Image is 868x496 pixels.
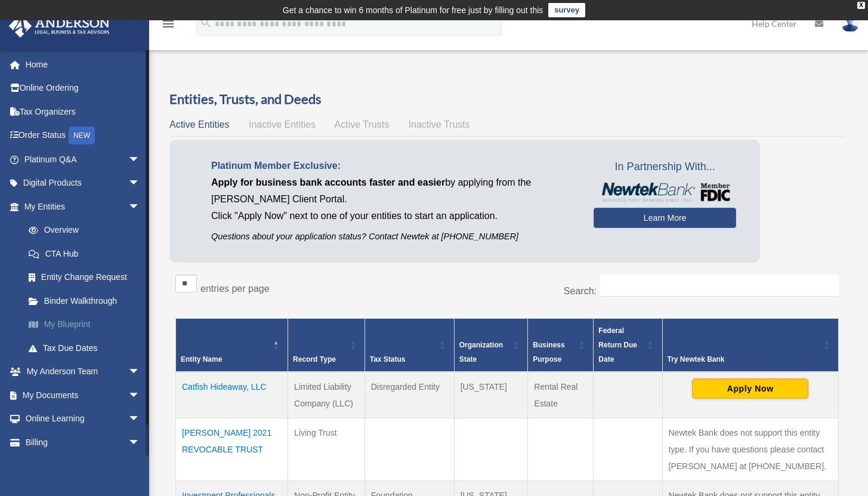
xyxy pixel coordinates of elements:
a: Binder Walkthrough [17,289,158,313]
td: Limited Liability Company (LLC) [288,372,365,418]
img: NewtekBankLogoSM.png [600,183,730,202]
span: Record Type [293,355,336,363]
span: Federal Return Due Date [598,326,637,363]
a: Digital Productsarrow_drop_down [8,171,158,195]
a: menu [161,21,175,31]
h3: Entities, Trusts, and Deeds [169,90,845,109]
i: search [199,16,212,29]
a: Events Calendar [8,454,158,478]
a: Entity Change Request [17,266,158,289]
span: Apply for business bank accounts faster and easier [211,177,445,187]
span: Business Purpose [533,341,564,363]
a: My Anderson Teamarrow_drop_down [8,360,158,384]
td: Rental Real Estate [528,372,594,418]
img: Anderson Advisors Platinum Portal [5,14,113,38]
span: Tax Status [370,355,406,363]
img: User Pic [841,15,859,32]
a: Overview [17,218,152,242]
span: Organization State [459,341,503,363]
td: Disregarded Entity [365,372,454,418]
a: My Documentsarrow_drop_down [8,383,158,407]
p: Click "Apply Now" next to one of your entities to start an application. [211,208,576,224]
td: [US_STATE] [454,372,528,418]
th: Organization State: Activate to sort [454,319,528,372]
button: Apply Now [692,378,808,399]
a: Home [8,53,158,76]
label: Search: [564,286,597,296]
i: menu [161,17,175,31]
a: CTA Hub [17,242,158,266]
td: Newtek Bank does not support this entity type. If you have questions please contact [PERSON_NAME]... [662,418,839,481]
a: My Blueprint [17,313,158,337]
span: Inactive Entities [249,119,316,130]
span: arrow_drop_down [128,383,152,408]
a: Platinum Q&Aarrow_drop_down [8,147,158,171]
span: arrow_drop_down [128,195,152,219]
span: In Partnership With... [594,158,736,177]
p: Platinum Member Exclusive: [211,158,576,174]
div: Try Newtek Bank [668,352,821,366]
span: Inactive Trusts [409,119,470,130]
th: Entity Name: Activate to invert sorting [176,319,288,372]
p: by applying from the [PERSON_NAME] Client Portal. [211,174,576,208]
span: arrow_drop_down [128,171,152,196]
th: Tax Status: Activate to sort [365,319,454,372]
a: Order StatusNEW [8,124,158,148]
th: Business Purpose: Activate to sort [528,319,594,372]
th: Record Type: Activate to sort [288,319,365,372]
label: entries per page [200,284,270,294]
a: Online Ordering [8,76,158,100]
span: arrow_drop_down [128,407,152,432]
td: Catfish Hideaway, LLC [176,372,288,418]
a: Billingarrow_drop_down [8,430,158,454]
span: arrow_drop_down [128,360,152,384]
td: [PERSON_NAME] 2021 REVOCABLE TRUST [176,418,288,481]
a: My Entitiesarrow_drop_down [8,195,158,218]
a: Tax Organizers [8,100,158,124]
span: Active Trusts [335,119,390,130]
a: Tax Due Dates [17,336,158,360]
div: close [857,2,865,9]
span: arrow_drop_down [128,430,152,455]
th: Try Newtek Bank : Activate to sort [662,319,839,372]
a: Online Learningarrow_drop_down [8,407,158,431]
div: Get a chance to win 6 months of Platinum for free just by filling out this [283,3,543,17]
span: Active Entities [169,119,229,130]
a: Learn More [594,208,736,228]
span: arrow_drop_down [128,147,152,172]
div: NEW [69,127,95,144]
p: Questions about your application status? Contact Newtek at [PHONE_NUMBER] [211,229,576,244]
td: Living Trust [288,418,365,481]
a: survey [548,3,585,17]
span: Entity Name [181,355,222,363]
th: Federal Return Due Date: Activate to sort [594,319,662,372]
